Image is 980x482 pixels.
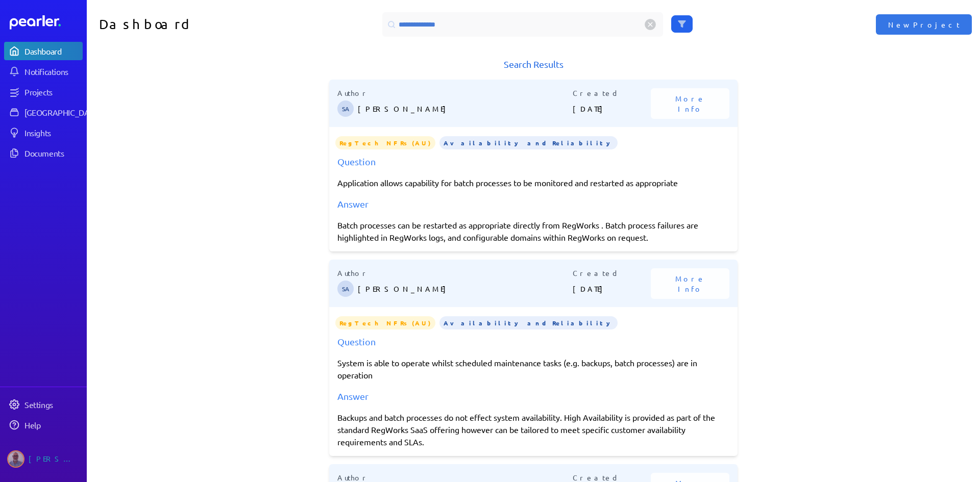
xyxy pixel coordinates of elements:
span: New Project [888,19,960,30]
span: RegTech NFRs (AU) [335,136,435,149]
span: Steve Ackermann [337,100,354,117]
p: [DATE] [573,278,651,299]
div: Backups and batch processes do not effect system availability. High Availability is provided as p... [337,411,729,448]
div: Batch processes can be restarted as appropriate directly from RegWorks . Batch process failures a... [337,219,729,243]
div: Answer [337,389,729,403]
span: Availability and Reliability [439,136,618,149]
a: Dashboard [4,42,83,60]
span: More Info [663,93,717,114]
a: Jason Riches's photo[PERSON_NAME] [4,446,83,472]
span: Steve Ackermann [337,281,354,297]
p: Application allows capability for batch processes to be monitored and restarted as appropriate [337,176,729,189]
button: More Info [651,88,729,119]
div: [GEOGRAPHIC_DATA] [24,107,101,117]
a: Dashboard [10,15,83,30]
p: [DATE] [573,98,651,119]
div: Dashboard [24,46,82,56]
p: System is able to operate whilst scheduled maintenance tasks (e.g. backups, batch processes) are ... [337,357,729,381]
a: Notifications [4,62,83,81]
a: Settings [4,395,83,414]
span: Availability and Reliability [439,316,618,329]
a: [GEOGRAPHIC_DATA] [4,103,83,121]
span: More Info [663,273,717,294]
div: Settings [24,399,82,410]
p: Created [573,88,651,98]
div: Notifications [24,66,82,77]
div: Question [337,155,729,168]
button: New Project [876,14,972,35]
p: Author [337,88,573,98]
a: Insights [4,123,83,142]
p: Created [573,268,651,278]
div: Insights [24,128,82,138]
h1: Dashboard [99,12,310,37]
a: Documents [4,144,83,162]
div: Projects [24,87,82,97]
p: Author [337,268,573,278]
h1: Search Results [329,57,738,71]
div: Question [337,335,729,348]
div: Help [24,420,82,430]
a: Help [4,416,83,434]
p: [PERSON_NAME] [358,278,573,299]
img: Jason Riches [7,450,24,468]
div: [PERSON_NAME] [29,450,80,468]
div: Documents [24,148,82,158]
button: More Info [651,268,729,299]
a: Projects [4,83,83,101]
p: [PERSON_NAME] [358,98,573,119]
span: RegTech NFRs (AU) [335,316,435,329]
div: Answer [337,197,729,211]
